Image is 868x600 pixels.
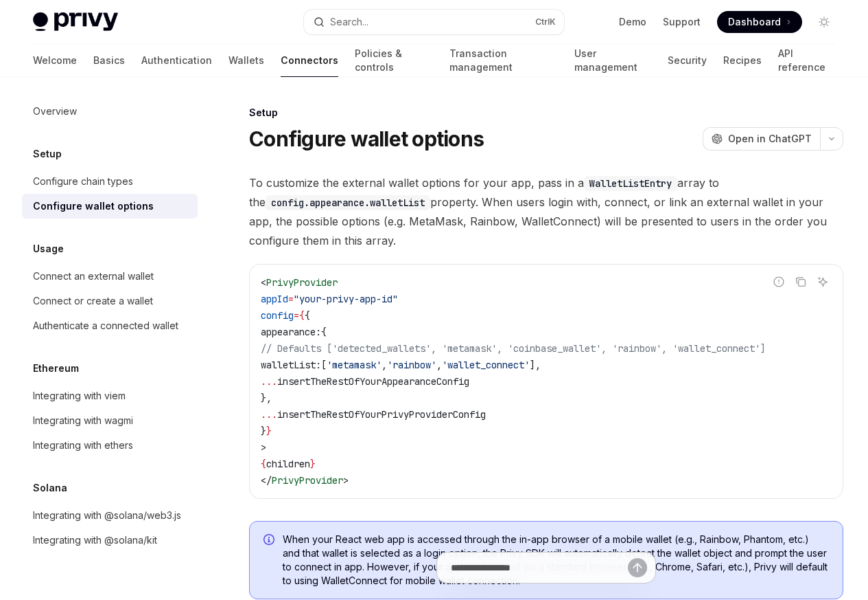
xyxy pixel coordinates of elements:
div: Overview [33,103,77,120]
span: children [266,458,310,470]
span: > [343,474,349,487]
span: insertTheRestOfYourPrivyProviderConfig [277,408,486,421]
h5: Ethereum [33,360,79,377]
span: > [261,441,266,454]
a: Integrating with wagmi [22,408,198,433]
span: 'metamask' [327,359,382,371]
a: API reference [778,44,835,77]
h5: Solana [33,480,67,496]
a: Integrating with @solana/kit [22,528,198,553]
a: User management [574,44,651,77]
span: } [261,425,266,437]
a: Welcome [33,44,77,77]
button: Open in ChatGPT [703,127,820,151]
a: Demo [619,15,646,29]
h5: Usage [33,241,64,257]
div: Integrating with viem [33,388,126,404]
button: Copy the contents from the code block [792,273,810,291]
span: = [288,293,294,305]
div: Integrating with @solana/web3.js [33,507,181,524]
div: Connect or create a wallet [33,293,153,309]
span: Ctrl K [535,16,556,27]
span: // Defaults ['detected_wallets', 'metamask', 'coinbase_wallet', 'rainbow', 'wallet_connect'] [261,342,766,355]
a: Security [668,44,707,77]
div: Configure chain types [33,173,133,190]
span: To customize the external wallet options for your app, pass in a array to the property. When user... [249,173,843,250]
a: Policies & controls [355,44,433,77]
svg: Info [263,534,277,548]
a: Connect an external wallet [22,264,198,289]
button: Send message [628,558,647,577]
a: Configure chain types [22,169,198,194]
span: Open in ChatGPT [728,132,812,146]
span: appearance: [261,326,321,338]
code: WalletListEntry [584,176,677,191]
span: { [321,326,327,338]
div: Search... [330,14,368,30]
span: PrivyProvider [266,276,338,289]
span: appId [261,293,288,305]
button: Toggle dark mode [813,11,835,33]
span: ... [261,375,277,388]
button: Ask AI [814,273,832,291]
span: { [261,458,266,470]
a: Wallets [228,44,264,77]
span: insertTheRestOfYourAppearanceConfig [277,375,469,388]
div: Connect an external wallet [33,268,154,285]
span: 'wallet_connect' [442,359,530,371]
a: Integrating with ethers [22,433,198,458]
a: Overview [22,99,198,124]
span: When your React web app is accessed through the in-app browser of a mobile wallet (e.g., Rainbow,... [283,533,829,588]
span: }, [261,392,272,404]
a: Dashboard [717,11,802,33]
span: walletList: [261,359,321,371]
a: Authentication [141,44,212,77]
span: { [299,309,305,322]
span: 'rainbow' [387,359,436,371]
a: Connect or create a wallet [22,289,198,313]
div: Configure wallet options [33,198,154,214]
h5: Setup [33,146,62,162]
a: Recipes [723,44,762,77]
span: , [436,359,442,371]
a: Support [663,15,701,29]
a: Connectors [281,44,338,77]
button: Search...CtrlK [304,10,564,34]
span: config [261,309,294,322]
div: Integrating with ethers [33,437,133,454]
span: Dashboard [728,15,781,29]
div: Setup [249,106,843,120]
span: PrivyProvider [272,474,343,487]
img: light logo [33,12,118,32]
button: Report incorrect code [770,273,788,291]
a: Configure wallet options [22,194,198,219]
span: [ [321,359,327,371]
span: , [382,359,387,371]
a: Basics [93,44,125,77]
span: = [294,309,299,322]
span: "your-privy-app-id" [294,293,398,305]
a: Integrating with viem [22,384,198,408]
code: config.appearance.walletList [266,195,430,210]
span: </ [261,474,272,487]
span: < [261,276,266,289]
div: Integrating with wagmi [33,412,133,429]
a: Transaction management [449,44,558,77]
span: { [305,309,310,322]
a: Integrating with @solana/web3.js [22,503,198,528]
span: } [310,458,316,470]
a: Authenticate a connected wallet [22,313,198,338]
span: ], [530,359,541,371]
span: } [266,425,272,437]
div: Integrating with @solana/kit [33,532,157,548]
div: Authenticate a connected wallet [33,318,178,334]
h1: Configure wallet options [249,126,484,151]
span: ... [261,408,277,421]
input: Ask a question... [451,553,628,583]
